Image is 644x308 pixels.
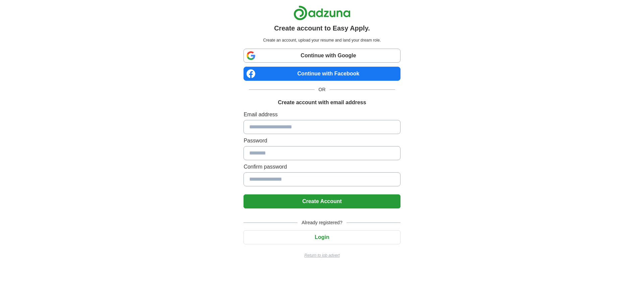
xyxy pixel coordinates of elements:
a: Login [244,234,400,240]
img: Adzuna logo [293,5,351,20]
h1: Create account to Easy Apply. [274,23,370,33]
h1: Create account with email address [278,99,366,107]
a: Return to job advert [244,252,400,258]
label: Confirm password [244,163,400,171]
a: Continue with Google [244,49,400,63]
label: Email address [244,111,400,119]
button: Login [244,230,400,244]
p: Create an account, upload your resume and land your dream role. [245,37,399,43]
span: OR [315,86,330,93]
span: Already registered? [298,219,346,226]
button: Create Account [244,194,400,208]
a: Continue with Facebook [244,67,400,81]
label: Password [244,137,400,145]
